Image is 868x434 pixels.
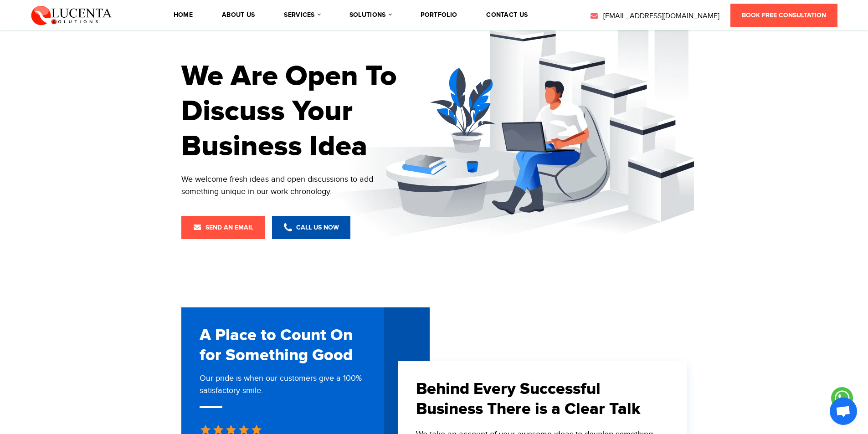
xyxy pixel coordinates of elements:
img: Lucenta Solutions [31,5,112,26]
div: Our pride is when our customers give a 100% satisfactory smile. [200,372,366,408]
a: contact us [486,12,528,18]
a: [EMAIL_ADDRESS][DOMAIN_NAME] [590,11,719,22]
a: portfolio [421,12,457,18]
a: Send an Email [181,216,265,239]
a: Open chat [830,398,857,425]
a: solutions [349,12,391,18]
span: Call Us Now [283,224,339,231]
span: Book Free Consultation [742,11,826,19]
h1: We Are Open To Discuss Your Business Idea [181,59,432,164]
h2: A Place to Count On for Something Good [200,326,366,365]
span: Send an Email [193,224,253,231]
h2: Behind Every Successful Business There is a Clear Talk [416,379,669,419]
a: About Us [222,12,255,18]
a: Call Us Now [272,216,350,239]
a: services [284,12,320,18]
a: Book Free Consultation [730,4,837,27]
div: We welcome fresh ideas and open discussions to add something unique in our work chronology. [181,173,382,198]
a: Home [174,12,193,18]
